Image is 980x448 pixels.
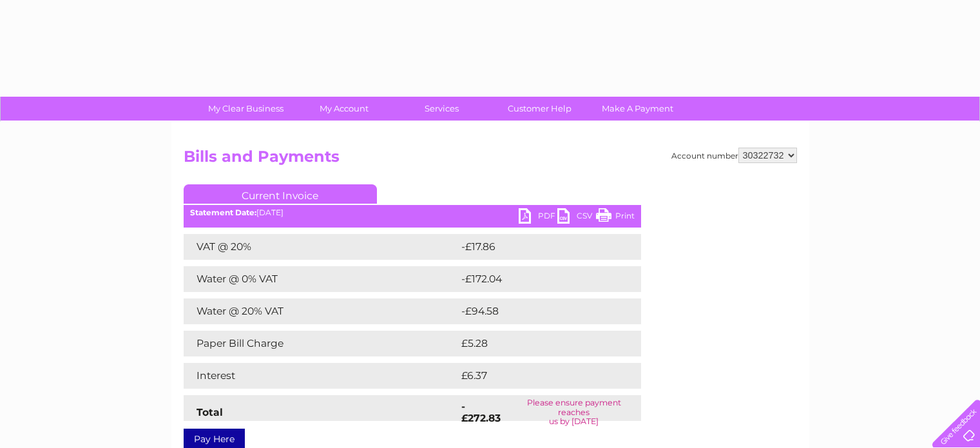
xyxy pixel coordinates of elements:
a: CSV [557,208,596,227]
td: -£17.86 [458,234,616,260]
a: Make A Payment [584,97,691,121]
td: Paper Bill Charge [184,331,458,356]
h2: Bills and Payments [184,148,797,172]
td: -£172.04 [458,266,619,292]
td: Interest [184,363,458,389]
a: PDF [519,208,557,227]
td: £5.28 [458,331,611,356]
a: Customer Help [486,97,593,121]
strong: Total [197,406,223,418]
b: Statement Date: [190,208,256,217]
a: My Account [291,97,397,121]
td: Please ensure payment reaches us by [DATE] [507,395,640,429]
td: Water @ 0% VAT [184,266,458,292]
td: Water @ 20% VAT [184,298,458,324]
a: Current Invoice [184,184,377,204]
div: [DATE] [184,208,641,217]
td: -£94.58 [458,298,618,324]
a: My Clear Business [193,97,299,121]
a: Print [596,208,635,227]
strong: -£272.83 [461,400,501,424]
td: £6.37 [458,363,611,389]
a: Services [389,97,495,121]
div: Account number [671,148,797,163]
td: VAT @ 20% [184,234,458,260]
